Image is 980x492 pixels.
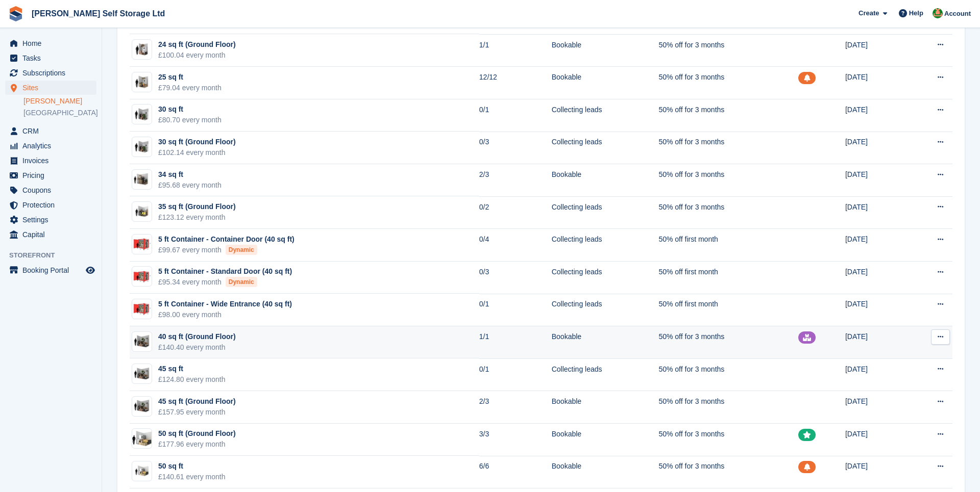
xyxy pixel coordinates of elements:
td: Bookable [552,67,659,99]
td: 50% off for 3 months [658,67,798,99]
div: 30 sq ft [158,104,222,115]
span: Settings [22,213,84,227]
div: 40 sq ft (Ground Floor) [158,331,236,342]
a: [PERSON_NAME] Self Storage Ltd [28,5,169,22]
div: 5 ft Container - Wide Entrance (40 sq ft) [158,299,292,309]
td: Bookable [552,34,659,67]
td: 50% off for 3 months [658,196,798,229]
img: 20-sqft-unit.jpg [132,42,152,57]
td: [DATE] [845,164,907,197]
td: 0/3 [479,132,552,164]
div: £140.40 every month [158,342,236,353]
div: £123.12 every month [158,212,236,223]
td: 1/1 [479,326,552,359]
span: Invoices [22,153,84,168]
td: 3/3 [479,424,552,456]
span: Protection [22,198,84,212]
td: 50% off for 3 months [658,456,798,488]
div: £95.34 every month [158,277,292,288]
td: [DATE] [845,358,907,391]
img: 30-sqft-unit.jpg [132,107,152,122]
a: menu [5,124,96,138]
td: [DATE] [845,67,907,99]
div: £157.95 every month [158,407,236,418]
a: menu [5,263,96,277]
a: menu [5,213,96,227]
td: Collecting leads [552,99,659,132]
td: Collecting leads [552,196,659,229]
a: [GEOGRAPHIC_DATA] [23,108,96,118]
a: menu [5,183,96,197]
div: 34 sq ft [158,169,222,180]
span: CRM [22,124,84,138]
span: Subscriptions [22,66,84,80]
span: Create [859,8,879,18]
img: 35-sqft-unit.jpg [132,204,152,219]
a: menu [5,153,96,168]
a: [PERSON_NAME] [23,96,96,106]
img: 5ftContainerDiagram.jpg [132,302,152,316]
div: 50 sq ft (Ground Floor) [158,428,236,439]
img: 30-sqft-unit.jpg [132,140,152,154]
div: £140.61 every month [158,472,226,482]
span: Coupons [22,183,84,197]
td: 1/1 [479,34,552,67]
td: 50% off for 3 months [658,132,798,164]
td: 50% off first month [658,294,798,326]
div: £79.04 every month [158,83,222,93]
td: 0/4 [479,229,552,262]
div: 30 sq ft (Ground Floor) [158,137,236,147]
td: 0/2 [479,196,552,229]
td: 2/3 [479,164,552,197]
td: [DATE] [845,229,907,262]
td: [DATE] [845,391,907,424]
span: Storefront [9,250,102,261]
a: menu [5,36,96,50]
img: stora-icon-8386f47178a22dfd0bd8f6a31ec36ba5ce8667c1dd55bd0f319d3a0aa187defe.svg [8,6,23,21]
img: 50-sqft-unit%20copy.jpg [132,431,152,446]
span: Analytics [22,139,84,153]
td: 12/12 [479,67,552,99]
div: Dynamic [226,277,257,287]
img: 5ftContainerDiagram.jpg [132,270,152,283]
div: £95.68 every month [158,180,222,191]
td: [DATE] [845,424,907,456]
div: £80.70 every month [158,115,222,125]
div: Dynamic [226,245,257,255]
div: £177.96 every month [158,439,236,450]
td: 0/1 [479,294,552,326]
img: 50-sqft-unit.jpg [132,464,152,479]
a: menu [5,168,96,183]
div: £98.00 every month [158,309,292,320]
td: 50% off for 3 months [658,34,798,67]
div: £124.80 every month [158,374,226,385]
td: [DATE] [845,326,907,359]
span: Capital [22,227,84,242]
td: Collecting leads [552,229,659,262]
td: 50% off for 3 months [658,424,798,456]
div: 25 sq ft [158,72,222,83]
div: 50 sq ft [158,461,226,472]
a: Preview store [84,264,96,276]
td: 50% off for 3 months [658,164,798,197]
img: 40-sqft-unit.jpg [132,367,152,381]
td: 50% off for 3 months [658,99,798,132]
img: 25-sqft-unit.jpg [132,75,152,90]
td: Bookable [552,164,659,197]
a: menu [5,51,96,65]
div: 5 ft Container - Container Door (40 sq ft) [158,234,295,245]
div: £99.67 every month [158,245,295,255]
div: 5 ft Container - Standard Door (40 sq ft) [158,266,292,277]
td: 50% off for 3 months [658,326,798,359]
div: 45 sq ft [158,364,226,374]
td: [DATE] [845,196,907,229]
td: Collecting leads [552,132,659,164]
td: 0/3 [479,262,552,294]
img: 32-sqft-unit.jpg [132,172,152,187]
td: 0/1 [479,99,552,132]
td: [DATE] [845,99,907,132]
td: [DATE] [845,294,907,326]
span: Home [22,36,84,50]
img: 40-sqft-unit.jpg [132,399,152,413]
td: Bookable [552,456,659,488]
